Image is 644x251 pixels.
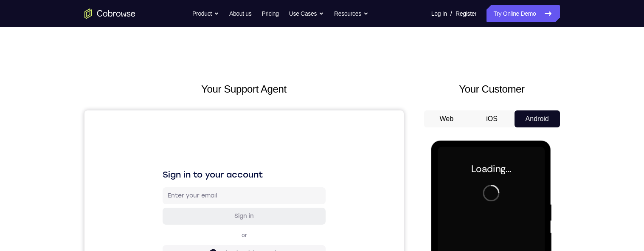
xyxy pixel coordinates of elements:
[138,159,195,168] div: Sign in with GitHub
[78,135,241,152] button: Sign in with Google
[229,5,251,22] a: About us
[83,81,236,90] input: Enter your email
[456,5,476,22] a: Register
[135,200,198,209] div: Sign in with Zendesk
[78,155,241,172] button: Sign in with GitHub
[138,139,195,147] div: Sign in with Google
[487,5,560,22] a: Try Online Demo
[135,180,199,188] div: Sign in with Intercom
[424,82,560,97] h2: Your Customer
[78,220,241,226] p: Don't have an account?
[469,110,515,127] button: iOS
[262,5,278,22] a: Pricing
[515,110,560,127] button: Android
[78,97,241,114] button: Sign in
[155,121,164,128] p: or
[431,5,447,22] a: Log In
[450,8,452,19] span: /
[143,220,204,226] a: Create a new account
[78,196,241,213] button: Sign in with Zendesk
[78,175,241,192] button: Sign in with Intercom
[84,8,135,19] a: Go to the home page
[192,5,219,22] button: Product
[334,5,368,22] button: Resources
[289,5,324,22] button: Use Cases
[78,58,241,70] h1: Sign in to your account
[424,110,470,127] button: Web
[84,82,404,97] h2: Your Support Agent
